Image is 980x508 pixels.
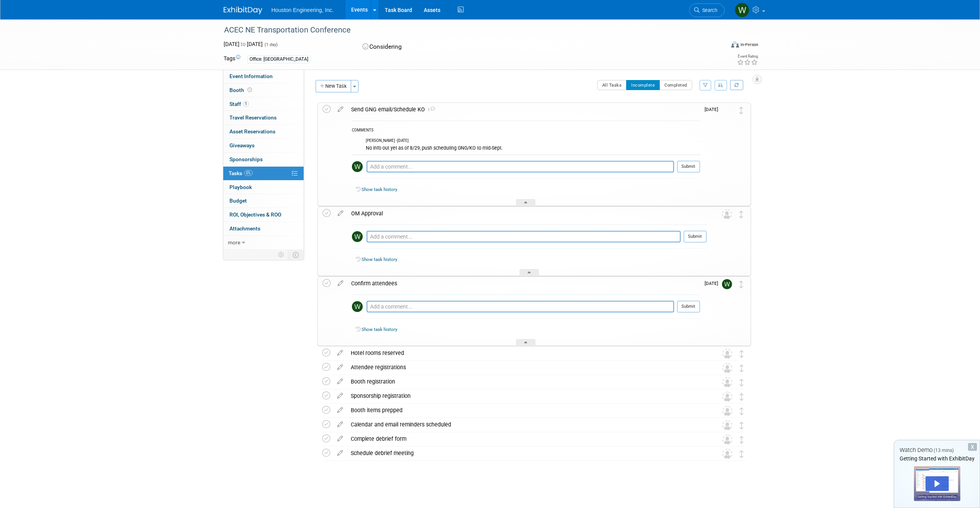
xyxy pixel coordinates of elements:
[730,80,743,90] a: Refresh
[722,105,732,115] img: Heidi Joarnt
[347,432,707,445] div: Complete debrief form
[223,84,304,97] a: Booth
[347,277,700,290] div: Confirm attendees
[347,103,700,116] div: Send GNG email/Schedule KO
[740,350,744,358] i: Move task
[223,139,304,152] a: Giveaways
[735,3,749,17] img: Whitaker Thomas
[722,392,732,402] img: Unassigned
[679,40,759,52] div: Event Format
[347,404,707,417] div: Booth items prepped
[362,257,397,262] a: Show task history
[223,111,304,124] a: Travel Reservations
[347,447,707,460] div: Schedule debrief meeting
[316,80,351,92] button: New Task
[722,363,732,373] img: Unassigned
[740,365,744,372] i: Move task
[740,379,744,386] i: Move task
[333,421,347,428] a: edit
[334,106,347,113] a: edit
[228,239,240,245] span: more
[894,455,980,462] div: Getting Started with ExhibitDay
[246,87,253,93] span: Booth not reserved yet
[366,144,700,151] div: No info out yet as of 8/29, push scheduling GNG/KO to mid-Sept.
[722,435,732,445] img: Unassigned
[352,161,363,172] img: Whitaker Thomas
[229,128,275,135] span: Asset Reservations
[739,281,743,288] i: Move task
[934,448,954,453] span: (13 mins)
[360,40,531,54] div: Considering
[333,364,347,371] a: edit
[229,156,263,162] span: Sponsorships
[352,127,700,135] div: COMMENTS
[334,210,347,217] a: edit
[347,346,707,360] div: Hotel rooms reserved
[722,449,732,459] img: Unassigned
[223,97,304,111] a: Staff1
[223,194,304,208] a: Budget
[626,80,660,90] button: Incomplete
[247,55,311,63] div: Office: [GEOGRAPHIC_DATA]
[333,450,347,457] a: edit
[224,7,262,14] img: ExhibitDay
[352,138,362,148] img: Heidi Joarnt
[229,184,252,190] span: Playbook
[740,393,744,401] i: Move task
[347,375,707,388] div: Booth registration
[968,443,977,451] div: Dismiss
[223,70,304,83] a: Event Information
[739,107,743,114] i: Move task
[722,209,732,219] img: Unassigned
[221,23,713,37] div: ACEC NE Transportation Conference
[366,138,409,143] span: [PERSON_NAME] - [DATE]
[229,101,249,107] span: Staff
[739,211,743,218] i: Move task
[333,349,347,356] a: edit
[722,377,732,387] img: Unassigned
[740,42,758,48] div: In-Person
[224,41,263,47] span: [DATE] [DATE]
[347,361,707,374] div: Attendee registrations
[229,114,277,121] span: Travel Reservations
[705,281,722,286] span: [DATE]
[264,42,278,47] span: (1 day)
[223,181,304,194] a: Playbook
[229,170,253,176] span: Tasks
[223,125,304,138] a: Asset Reservations
[229,211,281,218] span: ROI, Objectives & ROO
[243,101,249,107] span: 1
[224,55,240,63] td: Tags
[229,87,253,93] span: Booth
[722,420,732,430] img: Unassigned
[229,73,273,79] span: Event Information
[352,231,363,242] img: Whitaker Thomas
[229,142,255,148] span: Giveaways
[272,7,334,13] span: Houston Engineering, Inc.
[677,161,700,172] button: Submit
[737,55,758,58] div: Event Rating
[223,167,304,180] a: Tasks0%
[347,389,707,402] div: Sponsorship registration
[677,301,700,312] button: Submit
[659,80,692,90] button: Completed
[288,250,304,260] td: Toggle Event Tabs
[333,378,347,385] a: edit
[740,450,744,458] i: Move task
[425,107,435,113] span: 1
[223,153,304,166] a: Sponsorships
[722,406,732,416] img: Unassigned
[347,207,707,220] div: OM Approval
[926,476,949,491] div: Play
[333,392,347,399] a: edit
[740,407,744,415] i: Move task
[333,407,347,414] a: edit
[334,280,347,287] a: edit
[362,327,397,332] a: Show task history
[275,250,288,260] td: Personalize Event Tab Strip
[722,349,732,359] img: Unassigned
[597,80,627,90] button: All Tasks
[684,231,707,242] button: Submit
[347,418,707,431] div: Calendar and email reminders scheduled
[740,422,744,429] i: Move task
